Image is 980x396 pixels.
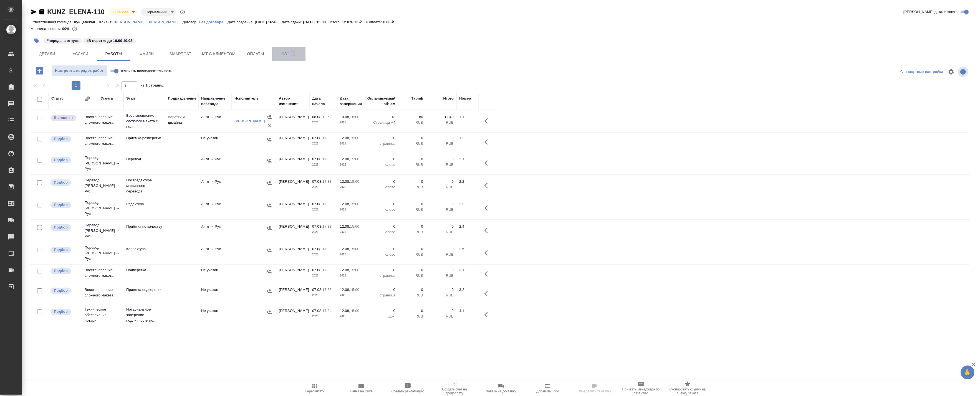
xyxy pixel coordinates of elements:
[401,273,423,278] p: RUB
[481,267,494,281] button: Здесь прячутся важные кнопки
[43,38,82,43] span: передача отпуск
[429,135,454,141] p: 0
[126,201,162,207] p: Редактура
[198,199,232,218] td: Англ → Рус
[265,113,274,121] button: Назначить
[312,252,334,257] p: 2025
[459,96,471,101] div: Номер
[340,179,350,184] p: 12.08,
[134,50,160,57] span: Файлы
[198,154,232,173] td: Англ → Рус
[198,111,232,131] td: Англ → Рус
[340,202,350,206] p: 12.08,
[368,229,395,235] p: слово
[312,309,322,313] p: 07.08,
[39,9,45,15] button: Скопировать ссылку
[368,156,395,162] p: 0
[276,284,309,304] td: [PERSON_NAME]
[459,224,476,229] div: 2.4
[340,273,362,278] p: 2025
[198,176,232,196] td: Англ → Рус
[312,268,322,272] p: 07.08,
[401,293,423,298] p: RUB
[312,273,334,278] p: 2025
[944,65,958,78] span: Настроить таблицу
[322,179,332,184] p: 17:33
[265,201,273,210] button: Назначить
[265,156,273,165] button: Назначить
[54,247,68,253] p: Подбор
[54,268,68,274] p: Подбор
[350,309,359,313] p: 15:00
[459,308,476,314] div: 4.1
[368,184,395,190] p: слово
[276,176,309,196] td: [PERSON_NAME]
[55,68,104,74] span: Настроить порядок работ
[350,136,359,140] p: 15:00
[368,207,395,212] p: слово
[429,314,454,319] p: RUB
[322,136,332,140] p: 17:33
[54,202,68,208] p: Подбор
[429,267,454,273] p: 0
[481,201,494,215] button: Здесь прячутся важные кнопки
[366,20,383,24] p: К оплате:
[330,20,342,24] p: Итого:
[312,288,322,292] p: 07.08,
[312,162,334,167] p: 2025
[429,229,454,235] p: RUB
[276,111,309,131] td: [PERSON_NAME]
[899,68,944,76] div: split button
[54,115,73,121] p: Выполнен
[401,120,423,125] p: RUB
[255,20,282,24] p: [DATE] 16:43
[340,229,362,235] p: 2025
[265,179,273,187] button: Назначить
[459,135,476,141] div: 1.2
[340,115,350,119] p: 10.08,
[120,68,172,74] span: Включить последовательность
[198,305,232,325] td: Не указан
[54,288,68,293] p: Подбор
[340,120,362,125] p: 2025
[179,8,186,16] button: Доп статусы указывают на важность/срочность заказа
[401,179,423,184] p: 0
[198,243,232,263] td: Англ → Рус
[82,304,123,326] td: Техническое обеспечение нотари...
[109,8,137,16] div: В работе
[276,50,302,57] span: Чат
[234,96,259,101] div: Исполнитель
[340,309,350,313] p: 12.08,
[279,96,307,107] div: Автор изменения
[126,135,162,141] p: Приемка разверстки
[126,267,162,273] p: Подверстка
[126,177,162,194] p: Постредактура машинного перевода
[340,96,362,107] div: Дата завершения
[141,8,176,16] div: В работе
[459,287,476,293] div: 3.2
[368,224,395,229] p: 0
[199,20,228,24] p: Без договора
[82,133,123,152] td: Восстановление сложного макета...
[50,224,79,231] div: Можно подбирать исполнителей
[47,38,79,44] p: #передача отпуск
[312,314,334,319] p: 2025
[52,65,107,77] button: Настроить порядок работ
[312,179,322,184] p: 07.08,
[322,268,332,272] p: 17:33
[368,141,395,146] p: страница
[429,308,454,314] p: 0
[401,135,423,141] p: 0
[167,50,194,57] span: Smartcat
[31,9,37,15] button: Скопировать ссылку для ЯМессенджера
[340,288,350,292] p: 12.08,
[312,293,334,298] p: 2025
[183,20,199,24] p: Договор:
[276,199,309,218] td: [PERSON_NAME]
[71,25,78,32] button: 1040.00 RUB;
[481,224,494,237] button: Здесь прячутся важные кнопки
[82,242,123,264] td: Перевод [PERSON_NAME] → Рус
[265,135,273,144] button: Назначить
[429,141,454,146] p: RUB
[401,114,423,120] p: 80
